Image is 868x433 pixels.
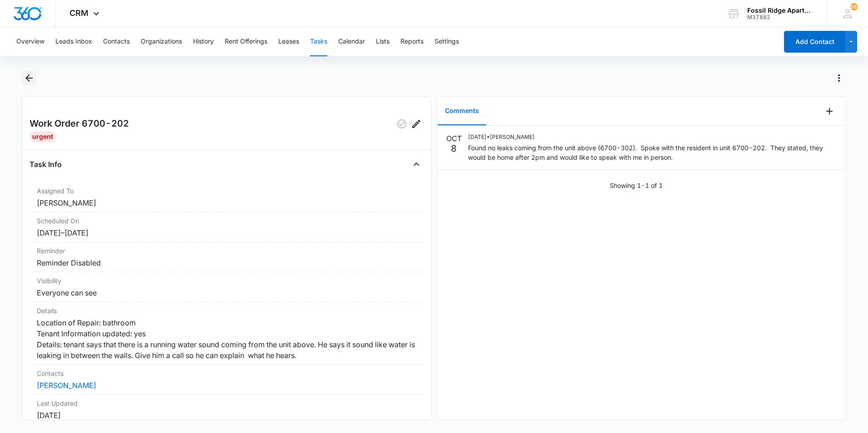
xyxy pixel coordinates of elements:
[400,27,424,56] button: Reports
[468,143,837,162] p: Found no leaks coming from the unit above (6700-302). Spoke with the resident in unit 6700-202. T...
[37,246,416,256] dt: Reminder
[446,133,462,144] p: OCT
[37,410,416,421] dd: [DATE]
[225,27,267,56] button: Rent Offerings
[30,159,62,170] h4: Task Info
[409,117,424,131] button: Edit
[747,14,814,20] div: account id
[37,227,416,238] dd: [DATE] – [DATE]
[193,27,214,56] button: History
[22,71,36,85] button: Back
[37,306,416,315] dt: Details
[37,399,416,408] dt: Last Updated
[832,71,846,85] button: Actions
[30,302,424,365] div: DetailsLocation of Repair: bathroom Tenant Information updated: yes Details: tenant says that the...
[30,182,424,212] div: Assigned To[PERSON_NAME]
[409,157,424,172] button: Close
[141,27,182,56] button: Organizations
[610,181,663,190] p: Showing 1-1 of 1
[16,27,44,56] button: Overview
[37,186,416,196] dt: Assigned To
[784,31,845,53] button: Add Contact
[822,104,837,118] button: Add Comment
[278,27,299,56] button: Leases
[30,212,424,242] div: Scheduled On[DATE]–[DATE]
[451,144,457,153] p: 8
[37,317,416,361] dd: Location of Repair: bathroom Tenant Information updated: yes Details: tenant says that there is a...
[37,197,416,208] dd: [PERSON_NAME]
[468,133,837,141] p: [DATE] • [PERSON_NAME]
[37,257,416,268] dd: Reminder Disabled
[37,216,416,226] dt: Scheduled On
[37,287,416,298] dd: Everyone can see
[103,27,130,56] button: Contacts
[69,8,89,18] span: CRM
[30,272,424,302] div: VisibilityEveryone can see
[438,97,486,125] button: Comments
[747,7,814,14] div: account name
[37,381,96,390] a: [PERSON_NAME]
[310,27,327,56] button: Tasks
[55,27,92,56] button: Leads Inbox
[37,369,416,378] dt: Contacts
[30,117,129,131] h2: Work Order 6700-202
[30,365,424,395] div: Contacts[PERSON_NAME]
[37,276,416,285] dt: Visibility
[30,395,424,425] div: Last Updated[DATE]
[30,242,424,272] div: ReminderReminder Disabled
[338,27,365,56] button: Calendar
[376,27,390,56] button: Lists
[434,27,459,56] button: Settings
[30,131,56,142] div: Urgent
[850,3,858,10] div: notifications count
[850,3,858,10] span: 161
